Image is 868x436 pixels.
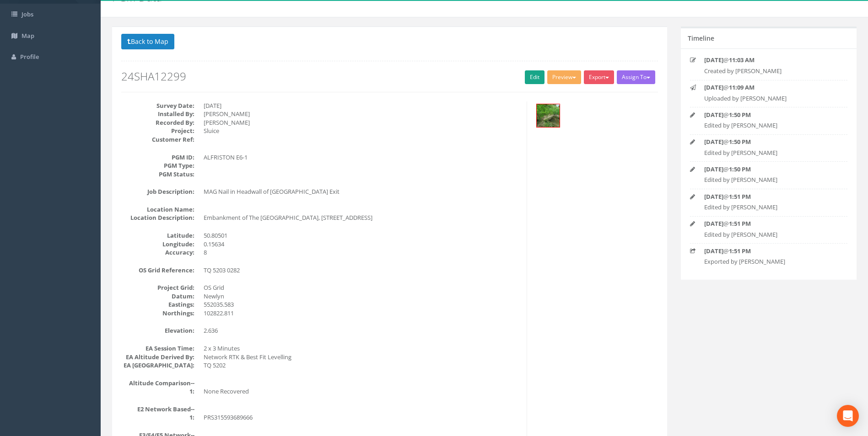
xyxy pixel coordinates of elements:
dt: Eastings: [121,300,194,309]
p: @ [704,192,833,201]
dd: MAG Nail in Headwall of [GEOGRAPHIC_DATA] Exit [204,187,520,196]
dt: Location Name: [121,205,194,214]
p: @ [704,56,833,64]
dd: OS Grid [204,283,520,292]
strong: [DATE] [704,111,723,119]
dt: Project: [121,127,194,135]
p: @ [704,219,833,228]
span: Jobs [22,10,33,18]
dt: Datum: [121,292,194,301]
dd: [DATE] [204,101,520,110]
h5: Timeline [688,35,714,42]
dt: OS Grid Reference: [121,266,194,275]
strong: [DATE] [704,56,723,64]
p: Edited by [PERSON_NAME] [704,149,833,157]
dt: PGM Type: [121,161,194,170]
span: Profile [20,53,39,61]
p: @ [704,138,833,146]
p: Edited by [PERSON_NAME] [704,230,833,239]
strong: 1:51 PM [729,219,751,228]
dt: Northings: [121,309,194,318]
dd: TQ 5203 0282 [204,266,520,275]
dt: Installed By: [121,110,194,118]
strong: [DATE] [704,138,723,146]
dt: Location Description: [121,213,194,222]
strong: [DATE] [704,219,723,228]
strong: [DATE] [704,165,723,173]
p: Edited by [PERSON_NAME] [704,175,833,184]
button: Preview [547,70,581,84]
p: Exported by [PERSON_NAME] [704,257,833,266]
strong: [DATE] [704,83,723,91]
p: Edited by [PERSON_NAME] [704,203,833,212]
dd: 552035.583 [204,300,520,309]
p: @ [704,247,833,255]
dt: Accuracy: [121,248,194,257]
a: Edit [525,70,545,84]
button: Export [584,70,614,84]
dt: Latitude: [121,231,194,240]
dd: None Recovered [204,387,520,396]
dd: PRS315593689666 [204,413,520,422]
dd: ALFRISTON E6-1 [204,153,520,162]
dd: 102822.811 [204,309,520,318]
button: Assign To [617,70,655,84]
dt: EA [GEOGRAPHIC_DATA]: [121,361,194,370]
p: @ [704,111,833,119]
h2: 24SHA12299 [121,70,658,82]
dd: [PERSON_NAME] [204,110,520,118]
span: Map [22,32,34,40]
dt: EA Session Time: [121,344,194,353]
strong: 1:50 PM [729,138,751,146]
dt: Job Description: [121,187,194,196]
dt: EA Altitude Derived By: [121,353,194,362]
strong: 1:50 PM [729,165,751,173]
strong: 1:50 PM [729,111,751,119]
p: Created by [PERSON_NAME] [704,67,833,75]
img: d21c140c-bc56-0503-5efa-078bf21bb498_dbc0646f-db4c-9e33-afb6-162a857f51f8_thumb.jpg [537,104,560,127]
dd: Sluice [204,127,520,135]
dt: Elevation: [121,326,194,335]
dd: 2.636 [204,326,520,335]
dt: PGM Status: [121,170,194,179]
strong: 1:51 PM [729,247,751,255]
dt: 1: [121,413,194,422]
dd: TQ 5202 [204,361,520,370]
dt: Altitude Comparison-- [121,379,194,388]
strong: 11:09 AM [729,83,755,91]
dt: Recorded By: [121,118,194,127]
strong: 1:51 PM [729,192,751,201]
dt: Customer Ref: [121,135,194,144]
strong: [DATE] [704,247,723,255]
dt: PGM ID: [121,153,194,162]
dd: 50.80501 [204,231,520,240]
dt: Survey Date: [121,101,194,110]
div: Open Intercom Messenger [837,405,859,427]
dd: Embankment of The [GEOGRAPHIC_DATA], [STREET_ADDRESS] [204,213,520,222]
dd: [PERSON_NAME] [204,118,520,127]
dt: Project Grid: [121,283,194,292]
strong: [DATE] [704,192,723,201]
dt: E2 Network Based-- [121,405,194,414]
p: Uploaded by [PERSON_NAME] [704,94,833,103]
dd: Newlyn [204,292,520,301]
strong: 11:03 AM [729,56,755,64]
p: Edited by [PERSON_NAME] [704,121,833,130]
dt: 1: [121,387,194,396]
dd: Network RTK & Best Fit Levelling [204,353,520,362]
dd: 0.15634 [204,240,520,249]
dd: 8 [204,248,520,257]
p: @ [704,83,833,92]
dt: Longitude: [121,240,194,249]
dd: 2 x 3 Minutes [204,344,520,353]
p: @ [704,165,833,174]
button: Back to Map [121,34,174,49]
